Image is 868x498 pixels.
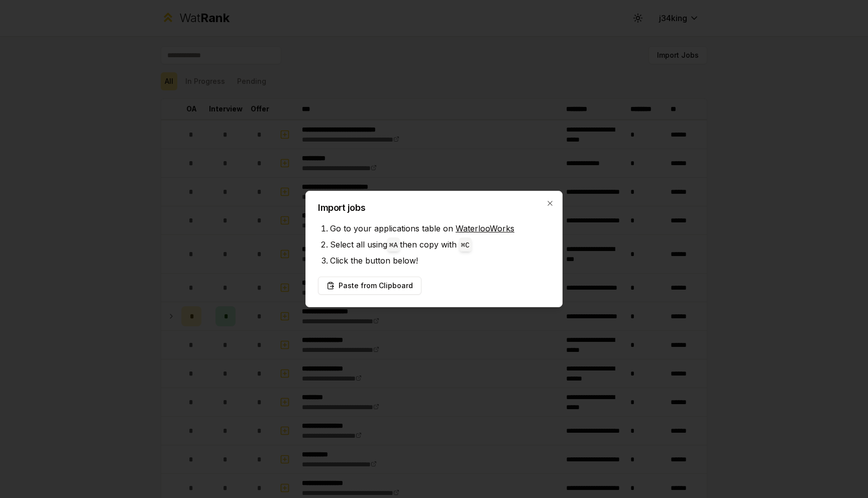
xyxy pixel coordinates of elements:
li: Go to your applications table on [330,220,550,236]
a: WaterlooWorks [456,223,514,233]
li: Select all using then copy with [330,236,550,253]
button: Paste from Clipboard [318,277,421,295]
code: ⌘ A [389,241,398,250]
code: ⌘ C [461,241,470,250]
li: Click the button below! [330,253,550,269]
h2: Import jobs [318,203,550,212]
